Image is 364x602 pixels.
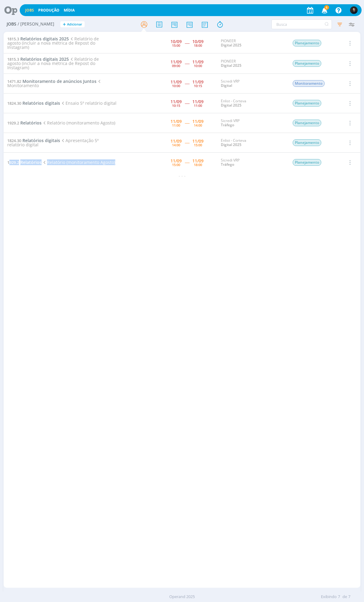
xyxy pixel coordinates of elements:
button: Jobs [23,8,36,13]
span: Relatórios [20,159,42,165]
div: 14:00 [172,143,180,147]
div: 18:00 [194,44,202,47]
button: Produção [36,8,61,13]
span: Jobs [7,22,16,27]
img: C [350,6,358,14]
div: Enlist - Corteva [221,138,283,147]
span: Relatório (monitoramento Agosto) [42,159,115,165]
span: / [PERSON_NAME] [18,22,54,27]
span: ----- [185,159,189,165]
div: 14:00 [194,124,202,127]
span: Relatórios digitais 2025 [20,56,69,62]
span: Relatório de agosto (incluir a nova métrica de Repost do Instagram) [7,36,99,50]
div: Sicredi VRP [221,79,283,88]
span: Relatórios digitais [22,100,60,106]
div: 11/09 [192,80,204,84]
span: + [63,21,66,28]
div: 11/09 [192,139,204,143]
a: Mídia [64,8,75,13]
input: Busca [271,19,332,29]
a: 1815.3Relatórios digitais 2025 [7,56,69,62]
div: 15:00 [172,44,180,47]
span: 1824.30 [7,100,21,106]
div: 18:00 [194,163,202,166]
a: Digital 2025 [221,142,241,147]
span: Planejamento [293,159,321,166]
span: 1815.3 [7,56,19,62]
span: Planejamento [293,60,321,67]
button: Mídia [62,8,76,13]
span: ----- [185,40,189,46]
span: 1929.2 [7,120,19,126]
span: ----- [185,60,189,66]
a: Digital 2025 [221,63,241,68]
div: 10:15 [194,84,202,87]
div: Sicredi VRP [221,119,283,128]
a: Produção [38,8,59,13]
span: Planejamento [293,40,321,46]
div: 11/09 [170,119,182,124]
a: 1471.82Monitoramento de anúncios Juntos [7,78,96,84]
span: Monitoramento [293,80,325,87]
div: 11/09 [170,80,182,84]
div: 11/09 [170,60,182,64]
div: 15:00 [172,163,180,166]
div: 10/09 [170,39,182,44]
button: +Adicionar [60,21,85,28]
span: Monitoramento de anúncios Juntos [22,78,96,84]
div: 11/09 [170,159,182,163]
span: 1824.30 [7,138,21,143]
a: 1929.2Relatórios [7,159,42,165]
a: Digital [221,83,232,88]
div: 11/09 [192,60,204,64]
div: Sicredi VRP [221,158,283,167]
a: 1824.30Relatórios digitais [7,138,60,143]
span: Relatório (monitoramento Agosto) [42,120,115,126]
div: Enlist - Corteva [221,99,283,108]
span: Relatórios digitais [22,138,60,143]
div: 15:00 [194,143,202,147]
div: 10:00 [172,84,180,87]
span: 6 [324,5,329,10]
div: 11/09 [192,100,204,104]
div: 11/09 [192,159,204,163]
div: - - - [4,172,360,179]
span: 7 [348,594,350,600]
span: 1815.3 [7,36,19,42]
span: Ensaio 5º relatório digital [60,100,116,106]
span: de [342,594,347,600]
div: 10:15 [172,104,180,107]
span: Relatórios [20,120,42,126]
a: Digital 2025 [221,103,241,108]
span: ----- [185,140,189,145]
a: 1824.30Relatórios digitais [7,100,60,106]
span: Exibindo [321,594,337,600]
div: PIONEER [221,39,283,48]
span: ----- [185,120,189,126]
div: 10/09 [192,39,204,44]
span: 7 [338,594,340,600]
span: Planejamento [293,100,321,107]
div: 11:00 [172,124,180,127]
div: 11/09 [192,119,204,124]
a: Digital 2025 [221,43,241,48]
span: 1929.2 [7,160,19,165]
a: 1929.2Relatórios [7,120,42,126]
span: Planejamento [293,139,321,146]
span: Monitoramento [7,78,102,88]
button: C [350,5,358,15]
span: Relatório de agosto (incluir a nova métrica de Repost do Instagram) [7,56,99,70]
div: 09:00 [172,64,180,67]
div: 11:00 [194,104,202,107]
span: Adicionar [67,22,82,26]
span: Relatórios digitais 2025 [20,36,69,42]
span: Apresentação 5º relatório digital [7,138,99,148]
span: Planejamento [293,120,321,126]
a: Jobs [25,8,34,13]
div: 11/09 [170,139,182,143]
div: PIONEER [221,59,283,68]
a: 1815.3Relatórios digitais 2025 [7,36,69,42]
span: ----- [185,80,189,86]
span: 1471.82 [7,79,21,84]
div: 10:00 [194,64,202,67]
